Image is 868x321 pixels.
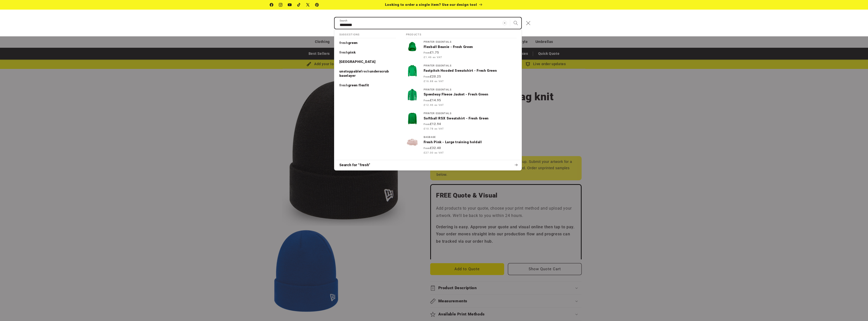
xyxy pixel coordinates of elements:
p: fresh green [339,41,358,45]
p: Fastpitch Hooded Sweatshirt - Fresh Green [424,68,517,73]
span: green [348,41,358,45]
mark: fresh [339,83,348,87]
p: Softball RSX Sweatshirt - Fresh Green [424,116,517,121]
img: Fastpitch Hooded Sweatshirt - Fresh Green [406,64,419,77]
div: Printer Essentials [424,41,517,43]
a: Printer EssentialsFastpitch Hooded Sweatshirt - Fresh Green From£20.25 £16.88 ex VAT [401,62,522,86]
strong: £1.75 [424,51,439,54]
p: Flexball Beanie - Fresh Green [424,45,517,49]
button: Close [523,17,534,29]
div: Printer Essentials [424,88,517,91]
span: £10.78 ex VAT [424,127,444,131]
strong: £32.40 [424,146,441,150]
div: Printer Essentials [424,112,517,115]
img: Flexball Beanie - Fresh Green [406,41,419,53]
strong: £20.25 [424,75,441,78]
mark: fresh [361,69,369,73]
strong: £14.95 [424,98,441,102]
p: Fresh Pink - Large training holdall [424,140,517,144]
a: Printer EssentialsFlexball Beanie - Fresh Green From£1.75 £1.46 ex VAT [401,38,522,62]
a: fresh pink [334,48,401,57]
p: fresh green flexfit [339,83,369,88]
div: Printer Essentials [424,64,517,67]
p: fresh pink [339,50,356,55]
span: £1.46 ex VAT [424,55,442,59]
mark: fresh [339,50,348,54]
span: From [424,147,430,150]
p: unstoppable fresh underscrub baselayer [339,69,396,78]
span: £12.46 ex VAT [424,103,444,107]
span: £27.00 ex VAT [424,151,444,155]
span: Search for “fresh” [339,163,370,168]
button: Search [510,17,521,29]
img: Large training holdall [406,136,419,149]
p: fresno [339,60,376,64]
iframe: Chat Widget [784,266,868,321]
h2: Products [406,29,517,38]
span: green flexfit [348,83,369,87]
a: fresno [334,57,401,67]
span: £16.88 ex VAT [424,79,444,83]
a: Printer EssentialsSpeedway Fleece Jacket - Fresh Green From£14.95 £12.46 ex VAT [401,86,522,110]
a: BagbaseFresh Pink - Large training holdall From£32.40 £27.00 ex VAT [401,133,522,157]
a: fresh green [334,38,401,48]
strong: £12.94 [424,122,441,126]
a: unstoppable fresh underscrub baselayer [334,67,401,81]
span: [GEOGRAPHIC_DATA] [339,60,376,64]
div: Bagbase [424,136,517,139]
img: Speedway Fleece Jacket - Fresh Green [406,88,419,101]
p: Speedway Fleece Jacket - Fresh Green [424,92,517,97]
span: unstoppable [339,69,361,73]
button: Clear search term [499,17,510,29]
span: From [424,52,430,54]
img: Softball RSX Sweatshirt - Fresh Green [406,112,419,125]
span: From [424,76,430,78]
span: pink [348,50,356,54]
a: fresh green flexfit [334,81,401,90]
span: Looking to order a single item? Use our design tool [385,3,477,7]
span: From [424,99,430,102]
h2: Suggestions [339,29,396,38]
mark: fresh [339,41,348,45]
span: From [424,123,430,126]
span: underscrub baselayer [339,69,389,78]
a: Printer EssentialsSoftball RSX Sweatshirt - Fresh Green From£12.94 £10.78 ex VAT [401,110,522,133]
